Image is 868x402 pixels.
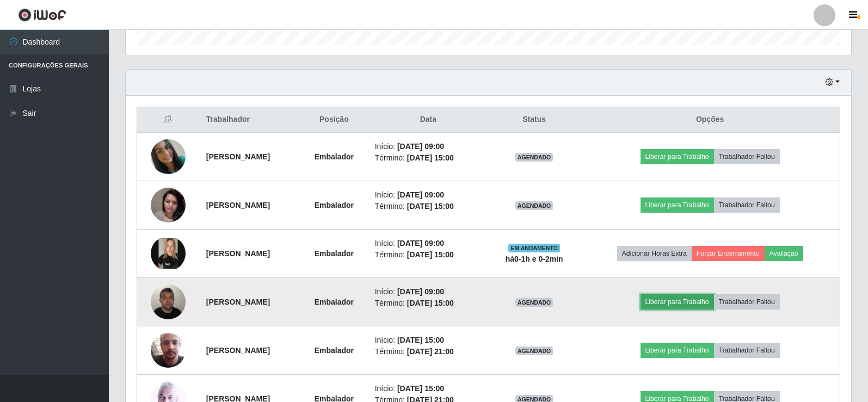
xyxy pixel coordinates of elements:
[315,152,354,161] strong: Embalador
[397,142,444,151] time: [DATE] 09:00
[206,298,270,306] strong: [PERSON_NAME]
[641,343,714,358] button: Liberar para Trabalho
[515,298,553,307] span: AGENDADO
[206,201,270,209] strong: [PERSON_NAME]
[765,246,803,261] button: Avaliação
[714,294,780,310] button: Trabalhador Faltou
[375,335,482,346] li: Início:
[375,201,482,212] li: Término:
[506,255,563,263] strong: há 0-1 h e 0-2 min
[375,298,482,309] li: Término:
[397,384,444,393] time: [DATE] 15:00
[714,343,780,358] button: Trabalhador Faltou
[375,346,482,357] li: Término:
[315,298,354,306] strong: Embalador
[641,197,714,213] button: Liberar para Trabalho
[714,149,780,164] button: Trabalhador Faltou
[375,141,482,152] li: Início:
[397,190,444,199] time: [DATE] 09:00
[515,347,553,355] span: AGENDADO
[206,346,270,355] strong: [PERSON_NAME]
[151,319,186,381] img: 1745843945427.jpeg
[315,346,354,355] strong: Embalador
[397,239,444,248] time: [DATE] 09:00
[515,153,553,162] span: AGENDADO
[407,153,454,162] time: [DATE] 15:00
[375,286,482,298] li: Início:
[508,244,560,252] span: EM ANDAMENTO
[375,152,482,164] li: Término:
[151,238,186,269] img: 1732929504473.jpeg
[407,202,454,211] time: [DATE] 15:00
[488,107,580,133] th: Status
[375,238,482,249] li: Início:
[407,299,454,307] time: [DATE] 15:00
[692,246,765,261] button: Forçar Encerramento
[714,197,780,213] button: Trabalhador Faltou
[407,347,454,356] time: [DATE] 21:00
[617,246,692,261] button: Adicionar Horas Extra
[206,152,270,161] strong: [PERSON_NAME]
[151,139,186,174] img: 1693608079370.jpeg
[151,182,186,228] img: 1682608462576.jpeg
[407,250,454,259] time: [DATE] 15:00
[580,107,840,133] th: Opções
[206,249,270,258] strong: [PERSON_NAME]
[397,336,444,344] time: [DATE] 15:00
[315,249,354,258] strong: Embalador
[18,8,66,22] img: CoreUI Logo
[641,294,714,310] button: Liberar para Trabalho
[397,287,444,296] time: [DATE] 09:00
[375,383,482,394] li: Início:
[300,107,368,133] th: Posição
[641,149,714,164] button: Liberar para Trabalho
[375,189,482,201] li: Início:
[200,107,300,133] th: Trabalhador
[375,249,482,261] li: Término:
[151,279,186,325] img: 1714957062897.jpeg
[315,201,354,209] strong: Embalador
[515,201,553,210] span: AGENDADO
[368,107,488,133] th: Data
